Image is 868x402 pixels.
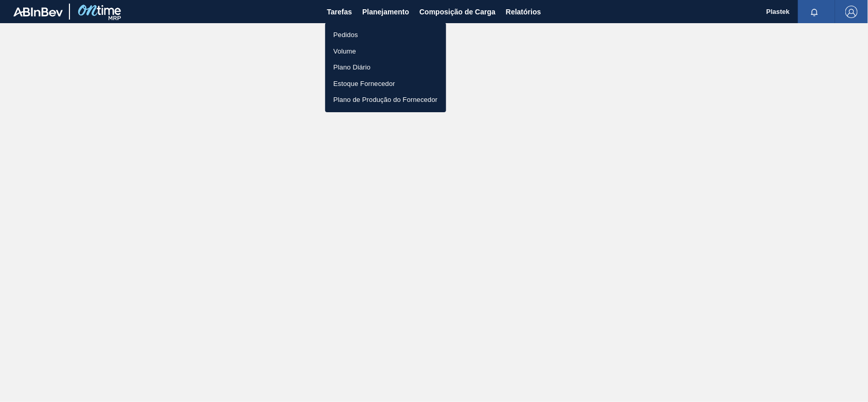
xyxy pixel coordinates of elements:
a: Volume [325,43,446,60]
a: Plano de Produção do Fornecedor [325,92,446,108]
a: Plano Diário [325,59,446,76]
a: Pedidos [325,27,446,43]
a: Estoque Fornecedor [325,76,446,92]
